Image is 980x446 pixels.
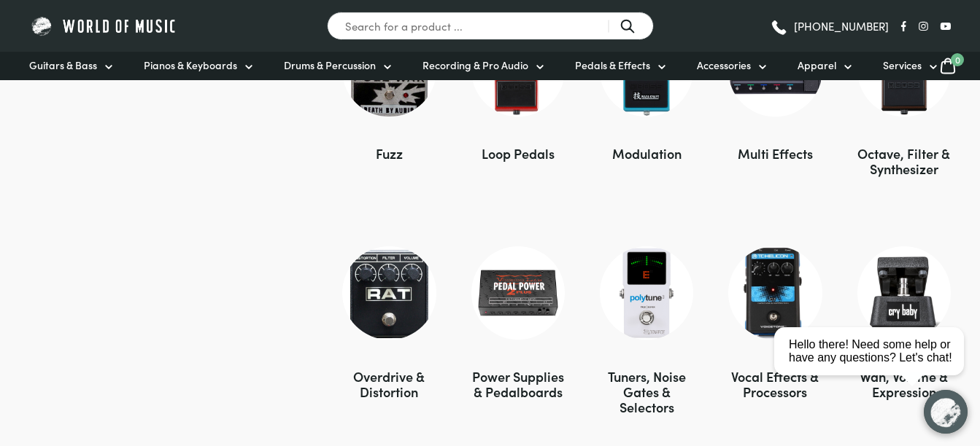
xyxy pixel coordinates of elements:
a: Octave, Filter & Synthesizer image Octave, Filter & Synthesizer [857,23,951,176]
div: Power Supplies & Pedalboards [471,369,565,399]
span: Services [883,58,922,73]
img: Wah, Volume & Expression category [857,246,951,340]
img: Tuners, Noise Gates & Selectors category [600,246,693,340]
span: Recording & Pro Audio [423,58,528,73]
div: Multi Effects [728,146,822,161]
a: Power Supplies & Pedalboards image Power Supplies & Pedalboards [471,246,565,399]
img: Overdrive & Distortion category [342,246,436,340]
span: Accessories [697,58,751,73]
a: Fuzz image Fuzz [342,23,436,161]
iframe: Chat with our support team [768,286,980,446]
div: Modulation [600,146,693,161]
span: Pedals & Effects [575,58,650,73]
span: Drums & Percussion [284,58,376,73]
span: [PHONE_NUMBER] [794,20,889,31]
div: Fuzz [342,146,436,161]
span: Apparel [798,58,836,73]
input: Search for a product ... [327,12,654,40]
span: Pianos & Keyboards [144,58,237,73]
img: World of Music [29,15,179,37]
div: Tuners, Noise Gates & Selectors [600,369,693,415]
div: Overdrive & Distortion [342,369,436,399]
a: [PHONE_NUMBER] [770,15,889,37]
a: Tuners, Noise Gates & Selectors image Tuners, Noise Gates & Selectors [600,246,693,415]
div: Octave, Filter & Synthesizer [857,146,951,176]
div: Loop Pedals [471,146,565,161]
div: Vocal Effects & Processors [728,369,822,399]
a: Vocal Effects & Processors image Vocal Effects & Processors [728,246,822,399]
a: Modulation image Modulation [600,23,693,161]
img: Vocal Effects & Processors category [728,246,822,340]
a: Overdrive & Distortion image Overdrive & Distortion [342,246,436,399]
span: 0 [951,53,964,66]
a: Loop Pedals image Loop Pedals [471,23,565,161]
a: Wah, Volume & Expression image Wah, Volume & Expression [857,246,951,399]
img: Power Supplies & Pedalboards category [471,246,565,340]
span: Guitars & Bass [29,58,97,73]
a: Multi Effects image Multi Effects [728,23,822,161]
